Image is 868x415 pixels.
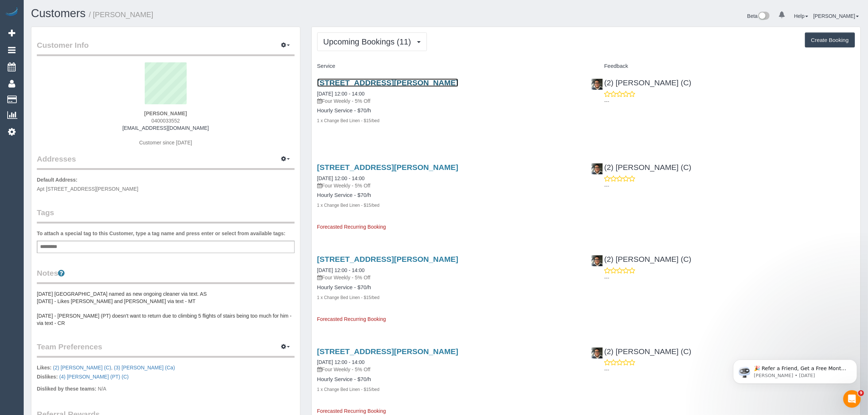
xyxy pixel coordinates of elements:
[317,267,365,273] a: [DATE] 12:00 - 14:00
[89,11,153,19] small: / [PERSON_NAME]
[37,176,78,183] label: Default Address:
[37,186,139,192] span: Apt [STREET_ADDRESS][PERSON_NAME]
[758,12,770,21] img: New interface
[114,365,175,371] a: (3) [PERSON_NAME] (Ca)
[805,32,855,48] button: Create Booking
[317,255,458,263] a: [STREET_ADDRESS][PERSON_NAME]
[122,125,209,131] a: [EMAIL_ADDRESS][DOMAIN_NAME]
[317,347,458,356] a: [STREET_ADDRESS][PERSON_NAME]
[317,118,379,123] small: 1 x Change Bed Linen - $15/bed
[317,182,581,189] p: Four Weekly - 5% Off
[317,408,386,414] span: Forecasted Recurring Booking
[37,364,51,371] label: Likes:
[843,390,861,408] iframe: Intercom live chat
[317,78,458,87] a: [STREET_ADDRESS][PERSON_NAME]
[317,295,379,300] small: 1 x Change Bed Linen - $15/bed
[37,230,285,237] label: To attach a special tag to this Customer, type a tag name and press enter or select from availabl...
[317,376,581,383] h4: Hourly Service - $70/h
[37,268,295,284] legend: Notes
[794,13,808,19] a: Help
[59,374,129,380] a: (4) [PERSON_NAME] (PT) (C)
[53,365,112,371] span: ,
[317,274,581,281] p: Four Weekly - 5% Off
[317,32,427,51] button: Upcoming Bookings (11)
[591,347,691,356] a: (2) [PERSON_NAME] (C)
[317,359,365,365] a: [DATE] 12:00 - 14:00
[98,386,106,392] span: N/A
[317,108,581,114] h4: Hourly Service - $70/h
[317,203,379,208] small: 1 x Change Bed Linen - $15/bed
[37,373,58,380] label: Dislikes:
[317,192,581,198] h4: Hourly Service - $70/h
[37,207,295,224] legend: Tags
[317,97,581,105] p: Four Weekly - 5% Off
[323,37,415,46] span: Upcoming Bookings (11)
[139,140,192,146] span: Customer since [DATE]
[317,387,379,392] small: 1 x Change Bed Linen - $15/bed
[317,366,581,373] p: Four Weekly - 5% Off
[317,316,386,322] span: Forecasted Recurring Booking
[591,78,691,87] a: (2) [PERSON_NAME] (C)
[317,224,386,230] span: Forecasted Recurring Booking
[37,341,295,358] legend: Team Preferences
[813,13,859,19] a: [PERSON_NAME]
[4,7,19,18] img: Automaid Logo
[604,98,855,105] p: ---
[747,13,770,19] a: Beta
[592,163,603,174] img: (2) Roumany Gergis (C)
[144,110,187,116] strong: [PERSON_NAME]
[317,163,458,171] a: [STREET_ADDRESS][PERSON_NAME]
[591,255,691,263] a: (2) [PERSON_NAME] (C)
[31,7,86,20] a: Customers
[37,385,96,392] label: Disliked by these teams:
[604,274,855,282] p: ---
[591,63,855,69] h4: Feedback
[317,63,581,69] h4: Service
[858,390,864,396] span: 9
[53,365,111,371] a: (2) [PERSON_NAME] (C)
[317,91,365,97] a: [DATE] 12:00 - 14:00
[604,182,855,190] p: ---
[722,344,868,395] iframe: Intercom notifications message
[37,40,295,56] legend: Customer Info
[317,284,581,291] h4: Hourly Service - $70/h
[151,118,180,124] span: 0400033552
[592,79,603,90] img: (2) Roumany Gergis (C)
[604,366,855,373] p: ---
[592,348,603,358] img: (2) Roumany Gergis (C)
[592,255,603,266] img: (2) Roumany Gergis (C)
[37,290,295,327] pre: [DATE] [GEOGRAPHIC_DATA] named as new ongoing cleaner via text. AS [DATE] - Likes [PERSON_NAME] a...
[591,163,691,171] a: (2) [PERSON_NAME] (C)
[317,175,365,181] a: [DATE] 12:00 - 14:00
